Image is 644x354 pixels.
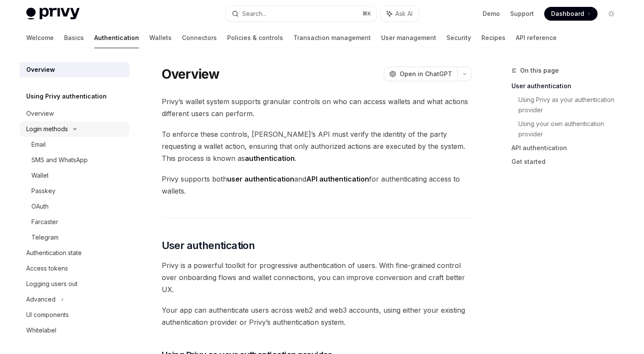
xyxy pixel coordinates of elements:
[31,170,49,181] div: Wallet
[26,310,69,320] div: UI components
[19,183,129,199] a: Passkey
[26,28,54,48] a: Welcome
[19,261,129,276] a: Access tokens
[26,91,107,102] h5: Using Privy authentication
[483,9,500,18] a: Demo
[19,106,129,121] a: Overview
[544,7,598,21] a: Dashboard
[227,28,283,48] a: Policies & controls
[162,128,472,164] span: To enforce these controls, [PERSON_NAME]’s API must verify the identity of the party requesting a...
[162,173,472,197] span: Privy supports both and for authenticating access to wallets.
[31,186,55,196] div: Passkey
[293,28,371,48] a: Transaction management
[26,263,68,274] div: Access tokens
[481,28,505,48] a: Recipes
[226,6,376,22] button: Search...⌘K
[26,124,68,134] div: Login methods
[26,248,82,258] div: Authentication state
[19,168,129,183] a: Wallet
[447,28,471,48] a: Security
[26,279,77,289] div: Logging users out
[381,6,419,22] button: Ask AI
[162,259,472,296] span: Privy is a powerful toolkit for progressive authentication of users. With fine-grained control ov...
[31,232,59,243] div: Telegram
[26,108,54,119] div: Overview
[19,307,129,323] a: UI components
[510,9,534,18] a: Support
[162,66,220,82] h1: Overview
[520,65,559,76] span: On this page
[26,325,56,336] div: Whitelabel
[64,28,84,48] a: Basics
[400,70,452,78] span: Open in ChatGPT
[518,117,625,141] a: Using your own authentication provider
[516,28,557,48] a: API reference
[395,9,413,18] span: Ask AI
[26,65,55,75] div: Overview
[512,79,625,93] a: User authentication
[31,217,58,227] div: Farcaster
[19,137,129,152] a: Email
[26,8,80,20] img: light logo
[149,28,172,48] a: Wallets
[227,175,294,183] strong: user authentication
[551,9,584,18] span: Dashboard
[381,28,436,48] a: User management
[362,10,371,17] span: ⌘ K
[162,95,472,120] span: Privy’s wallet system supports granular controls on who can access wallets and what actions diffe...
[94,28,139,48] a: Authentication
[19,276,129,292] a: Logging users out
[31,155,88,165] div: SMS and WhatsApp
[162,239,255,252] span: User authentication
[31,201,49,212] div: OAuth
[182,28,217,48] a: Connectors
[19,323,129,338] a: Whitelabel
[19,199,129,214] a: OAuth
[518,93,625,117] a: Using Privy as your authentication provider
[19,152,129,168] a: SMS and WhatsApp
[26,294,55,305] div: Advanced
[19,230,129,245] a: Telegram
[19,62,129,77] a: Overview
[306,175,369,183] strong: API authentication
[384,67,457,81] button: Open in ChatGPT
[604,7,618,21] button: Toggle dark mode
[162,304,472,328] span: Your app can authenticate users across web2 and web3 accounts, using either your existing authent...
[512,155,625,169] a: Get started
[19,214,129,230] a: Farcaster
[31,139,46,150] div: Email
[512,141,625,155] a: API authentication
[242,9,266,19] div: Search...
[245,154,295,163] strong: authentication
[19,245,129,261] a: Authentication state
